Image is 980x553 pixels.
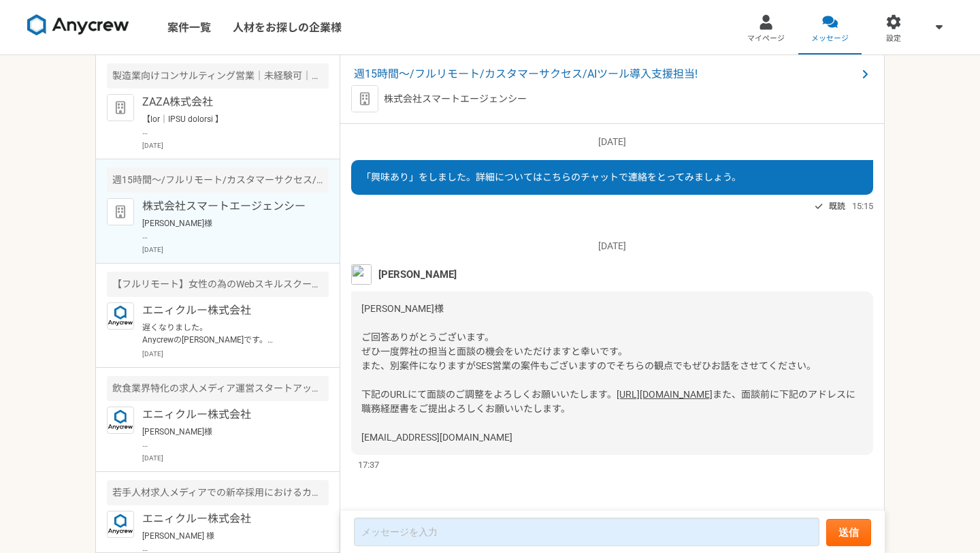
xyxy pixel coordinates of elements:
[361,303,816,400] span: [PERSON_NAME]様 ご回答ありがとうございます。 ぜひ一度弊社の担当と面談の機会をいただけますと幸いです。 また、別案件になりますがSES営業の案件もございますのでそちらの観点でもぜひ...
[107,168,329,193] div: 週15時間〜/フルリモート/カスタマーサクセス/AIツール導入支援担当!
[142,511,310,527] p: エニィクルー株式会社
[351,135,873,149] p: [DATE]
[142,198,310,215] p: 株式会社スマートエージェンシー
[829,198,845,215] span: 既読
[27,14,129,36] img: 8DqYSo04kwAAAAASUVORK5CYII=
[107,480,329,505] div: 若手人材求人メディアでの新卒採用におけるカスタマーサクセスを募集
[384,92,527,106] p: 株式会社スマートエージェンシー
[107,511,134,538] img: logo_text_blue_01.png
[354,66,857,82] span: 週15時間〜/フルリモート/カスタマーサクセス/AIツール導入支援担当!
[826,519,871,546] button: 送信
[811,33,849,44] span: メッセージ
[617,389,713,400] a: [URL][DOMAIN_NAME]
[107,272,329,297] div: 【フルリモート】女性の為のWebスキルスクール運営企業 個人営業
[142,244,329,255] p: [DATE]
[107,63,329,89] div: 製造業向けコンサルティング営業｜未経験可｜法人営業としてキャリアアップしたい方
[107,407,134,434] img: logo_text_blue_01.png
[107,302,134,330] img: logo_text_blue_01.png
[142,302,310,319] p: エニィクルー株式会社
[358,458,379,471] span: 17:37
[142,321,310,346] p: 遅くなりました。 Anycrewの[PERSON_NAME]です。 すぐの稼働月100は難しいかもしれないですが、徐々に増やしていただくことは可能となります。 問題なければ、一度オンラインにて、...
[886,33,901,44] span: 設定
[378,267,457,282] span: [PERSON_NAME]
[351,85,378,112] img: default_org_logo-42cde973f59100197ec2c8e796e4974ac8490bb5b08a0eb061ff975e4574aa76.png
[351,239,873,253] p: [DATE]
[142,140,329,151] p: [DATE]
[361,389,855,443] span: また、面談前に下記のアドレスに職務経歴書をご提出よろしくお願いいたします。 [EMAIL_ADDRESS][DOMAIN_NAME]
[361,172,741,183] span: 「興味あり」をしました。詳細についてはこちらのチャットで連絡をとってみましょう。
[747,33,785,44] span: マイページ
[142,349,329,359] p: [DATE]
[351,264,372,285] img: unnamed.png
[142,217,310,242] p: [PERSON_NAME]様 ご回答ありがとうございます。 ぜひ一度弊社の担当と面談の機会をいただけますと幸いです。 また、別案件になりますがSES営業の案件もございますのでそちらの観点でもぜひ...
[107,198,134,225] img: default_org_logo-42cde973f59100197ec2c8e796e4974ac8490bb5b08a0eb061ff975e4574aa76.png
[852,200,873,212] span: 15:15
[142,94,310,110] p: ZAZA株式会社
[142,113,310,138] p: 【lor｜IPSU dolorsi 】 ametconsect。 ADIPiscingelits。 doeiusmodtemporincididunt、utlaboreetdoloremagna...
[107,376,329,401] div: 飲食業界特化の求人メディア運営スタートアップ CA（東京/名古屋）
[142,426,310,450] p: [PERSON_NAME]様 お世話になっております。[PERSON_NAME]です。 ご連絡ありがとうございます。 採用要件の変更について承知いたしました。 結果は残念ではありますが、選考にお...
[107,94,134,121] img: default_org_logo-42cde973f59100197ec2c8e796e4974ac8490bb5b08a0eb061ff975e4574aa76.png
[142,453,329,463] p: [DATE]
[142,407,310,423] p: エニィクルー株式会社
